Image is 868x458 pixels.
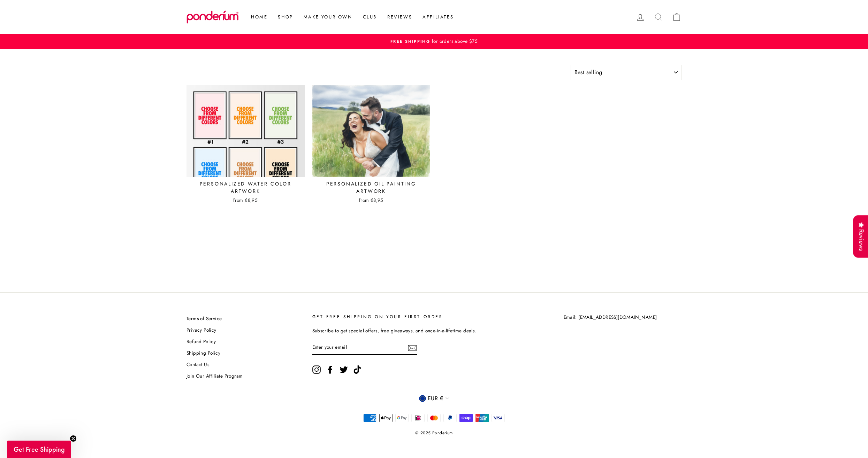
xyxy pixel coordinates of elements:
[186,85,305,206] a: Personalized Water Color Artwork from €8,95
[390,39,430,44] span: FREE Shipping
[7,441,71,458] div: Get Free ShippingClose teaser
[186,180,305,195] div: Personalized Water Color Artwork
[312,85,431,206] a: Personalized Oil Painting Artwork from €8,95
[564,314,661,321] p: Email: [EMAIL_ADDRESS][DOMAIN_NAME]
[186,371,243,381] a: Join Our Affiliate Program
[312,197,431,204] div: from €8,95
[186,425,682,439] p: © 2025 Ponderium
[417,11,459,23] a: Affiliates
[186,197,305,204] div: from €8,95
[70,435,77,442] button: Close teaser
[186,325,216,335] a: Privacy Policy
[186,360,209,370] a: Contact Us
[312,327,535,335] p: Subscribe to get special offers, free giveaways, and once-in-a-lifetime deals.
[312,314,535,320] p: GET FREE SHIPPING ON YOUR FIRST ORDER
[415,393,453,403] button: EUR €
[186,337,216,347] a: Refund Policy
[186,10,239,24] img: Ponderium
[853,215,868,258] div: Reviews
[358,11,382,23] a: Club
[430,38,478,45] span: for orders above $75
[246,11,273,23] a: Home
[14,445,65,454] span: Get Free Shipping
[186,314,222,324] a: Terms of Service
[273,11,298,23] a: Shop
[312,340,417,355] input: Enter your email
[408,343,417,352] button: Subscribe
[382,11,417,23] a: Reviews
[186,348,220,358] a: Shipping Policy
[298,11,358,23] a: Make Your Own
[242,11,459,23] ul: Primary
[428,394,443,403] span: EUR €
[312,180,431,195] div: Personalized Oil Painting Artwork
